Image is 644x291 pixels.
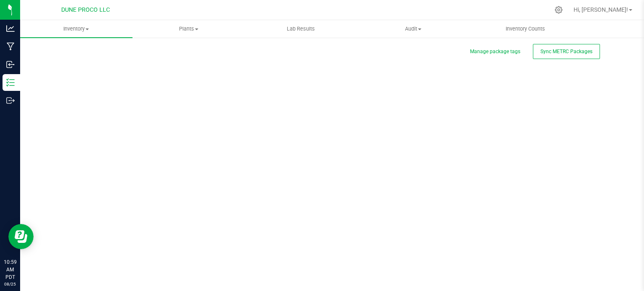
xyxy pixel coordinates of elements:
button: Sync METRC Packages [533,44,600,59]
span: Hi, [PERSON_NAME]! [574,6,628,13]
span: Audit [357,25,469,33]
span: Lab Results [275,25,326,33]
a: Inventory Counts [469,20,582,38]
iframe: Resource center [8,224,34,249]
a: Lab Results [245,20,357,38]
span: Inventory Counts [494,25,556,33]
span: Inventory [20,25,132,33]
inline-svg: Analytics [6,24,15,33]
inline-svg: Inbound [6,60,15,69]
a: Plants [132,20,245,38]
a: Inventory [20,20,132,38]
p: 10:59 AM PDT [4,258,16,281]
inline-svg: Manufacturing [6,42,15,51]
span: Plants [133,25,244,33]
inline-svg: Inventory [6,78,15,87]
p: 08/25 [4,281,16,287]
span: DUNE PROCO LLC [61,6,110,13]
a: Audit [357,20,469,38]
div: Manage settings [553,6,564,14]
span: Sync METRC Packages [540,49,592,54]
inline-svg: Outbound [6,96,15,105]
button: Manage package tags [470,48,520,55]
